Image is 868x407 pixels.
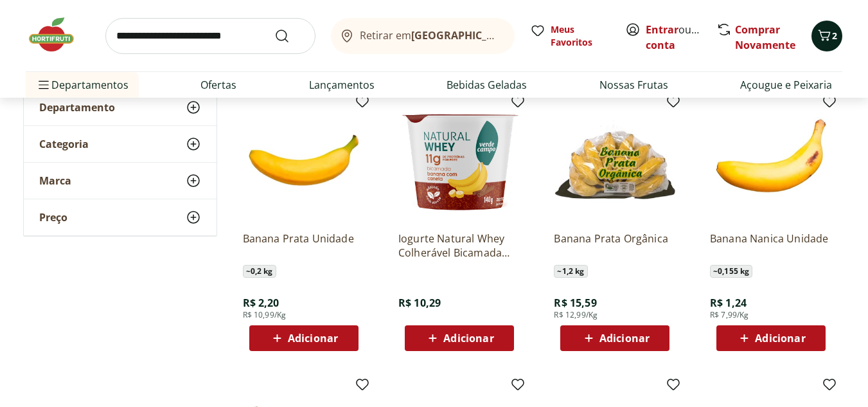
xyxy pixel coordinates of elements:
[331,18,515,54] button: Retirar em[GEOGRAPHIC_DATA]/[GEOGRAPHIC_DATA]
[646,22,703,53] span: ou
[411,28,628,42] b: [GEOGRAPHIC_DATA]/[GEOGRAPHIC_DATA]
[243,296,279,310] span: R$ 2,20
[710,231,832,260] a: Banana Nanica Unidade
[554,310,598,320] span: R$ 12,99/Kg
[24,89,217,125] button: Departamento
[554,231,676,260] a: Banana Prata Orgânica
[26,15,90,54] img: Hortifruti
[832,30,837,42] span: 2
[755,333,805,343] span: Adicionar
[710,99,832,221] img: Banana Nanica Unidade
[710,265,752,278] span: ~ 0,155 kg
[39,174,71,187] span: Marca
[646,23,678,37] a: Entrar
[443,333,493,343] span: Adicionar
[243,310,287,320] span: R$ 10,99/Kg
[24,126,217,162] button: Categoria
[398,296,441,310] span: R$ 10,29
[554,99,676,221] img: Banana Prata Orgânica
[735,23,795,52] a: Comprar Novamente
[288,333,338,343] span: Adicionar
[249,325,359,351] button: Adicionar
[36,69,128,100] span: Departamentos
[24,199,217,235] button: Preço
[398,231,520,260] a: Iogurte Natural Whey Colherável Bicamada Banana com Canela 11g de Proteína Verde Campo 140g
[554,296,596,310] span: R$ 15,59
[599,77,668,93] a: Nossas Frutas
[360,30,502,41] span: Retirar em
[599,333,650,343] span: Adicionar
[716,325,826,351] button: Adicionar
[39,138,89,150] span: Categoria
[551,23,610,49] span: Meus Favoritos
[105,18,315,54] input: search
[811,21,842,51] button: Carrinho
[710,296,747,310] span: R$ 1,24
[243,99,365,221] img: Banana Prata Unidade
[447,77,527,93] a: Bebidas Geladas
[243,265,276,278] span: ~ 0,2 kg
[24,163,217,199] button: Marca
[36,69,51,100] button: Menu
[274,28,305,44] button: Submit Search
[646,23,716,52] a: Criar conta
[554,265,587,278] span: ~ 1,2 kg
[39,211,67,224] span: Preço
[398,99,520,221] img: Iogurte Natural Whey Colherável Bicamada Banana com Canela 11g de Proteína Verde Campo 140g
[39,101,115,114] span: Departamento
[405,325,514,351] button: Adicionar
[710,310,749,320] span: R$ 7,99/Kg
[560,325,669,351] button: Adicionar
[309,77,375,93] a: Lançamentos
[243,231,365,260] a: Banana Prata Unidade
[530,23,610,49] a: Meus Favoritos
[200,77,236,93] a: Ofertas
[740,77,832,93] a: Açougue e Peixaria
